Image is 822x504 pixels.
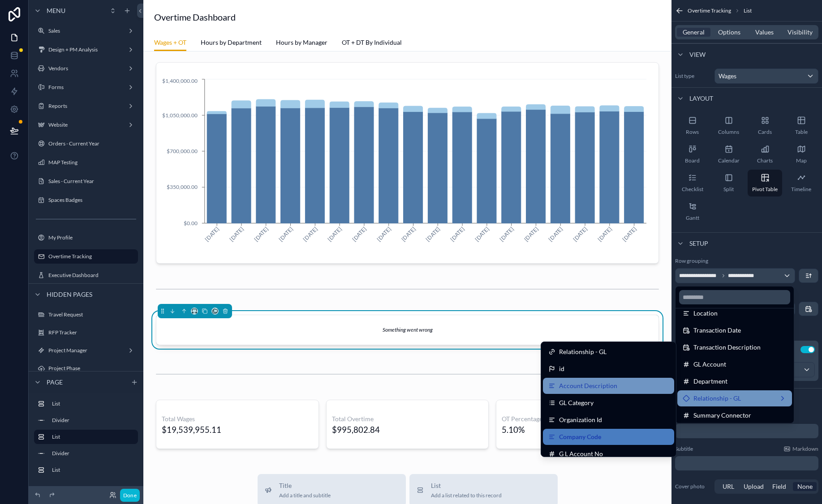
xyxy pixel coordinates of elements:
[693,325,741,336] span: Transaction Date
[342,34,402,52] a: OT + DT By Individual
[154,38,186,47] span: Wages + OT
[693,393,741,404] span: Relationship - GL
[279,481,331,490] span: Title
[559,431,601,442] span: Company Code
[559,397,594,408] span: GL Category
[693,376,727,387] span: Department
[693,342,761,353] span: Transaction Description
[154,11,236,23] h1: Overtime Dashboard
[559,380,617,391] span: Account Description
[201,38,262,47] span: Hours by Department
[693,308,718,319] span: Location
[559,448,603,459] span: G L Account No
[276,34,327,52] a: Hours by Manager
[431,492,502,499] span: Add a list related to this record
[279,492,331,499] span: Add a title and subtitle
[559,346,607,357] span: Relationship - GL
[431,481,502,490] span: List
[693,359,726,370] span: GL Account
[383,326,433,334] em: Something went wrong
[276,38,327,47] span: Hours by Manager
[201,34,262,52] a: Hours by Department
[342,38,402,47] span: OT + DT By Individual
[559,414,602,425] span: Organization Id
[559,363,564,374] span: id
[693,410,751,421] span: Summary Connector
[154,34,186,51] a: Wages + OT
